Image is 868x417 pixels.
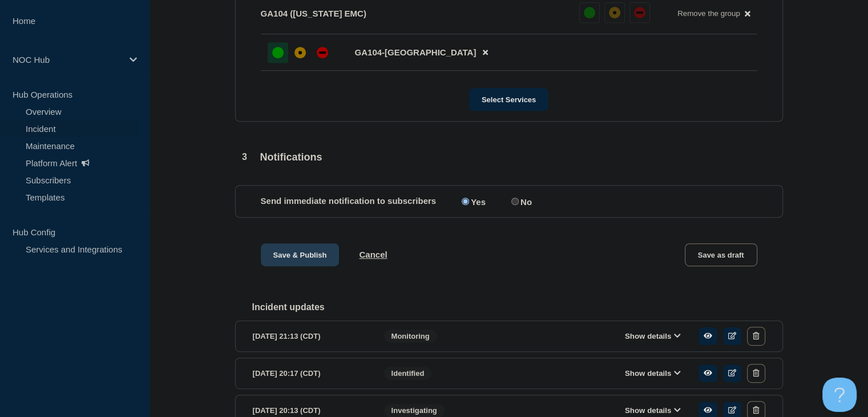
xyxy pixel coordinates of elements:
[384,330,437,343] span: Monitoring
[621,331,684,341] button: Show details
[629,2,650,23] button: down
[317,47,328,58] div: down
[604,2,625,23] button: affected
[253,364,367,383] div: [DATE] 20:17 (CDT)
[235,147,322,167] div: Notifications
[261,243,340,266] button: Save & Publish
[261,196,757,207] div: Send immediate notification to subscribers
[671,2,757,25] button: Remove the group
[253,327,367,346] div: [DATE] 21:13 (CDT)
[13,55,122,65] p: NOC Hub
[462,198,469,205] input: Yes
[384,404,445,417] span: Investigating
[294,47,306,58] div: affected
[579,2,600,23] button: up
[469,88,548,111] button: Select Services
[261,9,366,18] p: GA104 ([US_STATE] EMC)
[459,196,486,207] label: Yes
[252,302,783,312] h2: Incident updates
[685,243,757,266] button: Save as draft
[359,250,387,259] button: Cancel
[261,196,437,207] p: Send immediate notification to subscribers
[822,378,857,412] iframe: Help Scout Beacon - Open
[621,368,684,378] button: Show details
[235,147,255,167] span: 3
[677,9,740,18] span: Remove the group
[511,198,519,205] input: No
[584,7,595,18] div: up
[508,196,532,207] label: No
[634,7,645,18] div: down
[384,367,432,380] span: Identified
[621,406,684,415] button: Show details
[609,7,620,18] div: affected
[355,47,477,57] span: GA104-[GEOGRAPHIC_DATA]
[272,47,284,58] div: up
